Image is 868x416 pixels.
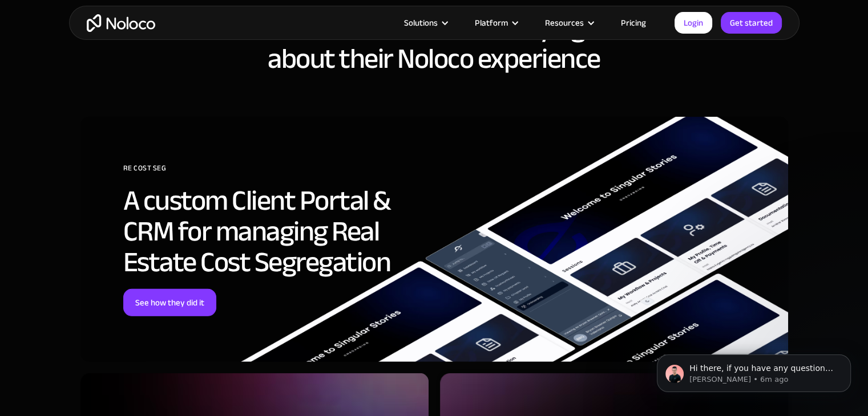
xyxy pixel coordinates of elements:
[80,13,788,74] h2: What customers are saying about their Noloco experience
[721,12,782,34] a: Get started
[390,15,461,30] div: Solutions
[607,15,660,30] a: Pricing
[123,160,411,185] div: RE Cost Seg
[123,289,216,316] a: See how they did it
[640,331,868,410] iframe: Intercom notifications message
[531,15,607,30] div: Resources
[675,12,712,34] a: Login
[545,15,584,30] div: Resources
[475,15,508,30] div: Platform
[87,14,155,32] a: home
[404,15,438,30] div: Solutions
[123,185,411,278] h2: A custom Client Portal & CRM for managing Real Estate Cost Segregation
[461,15,531,30] div: Platform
